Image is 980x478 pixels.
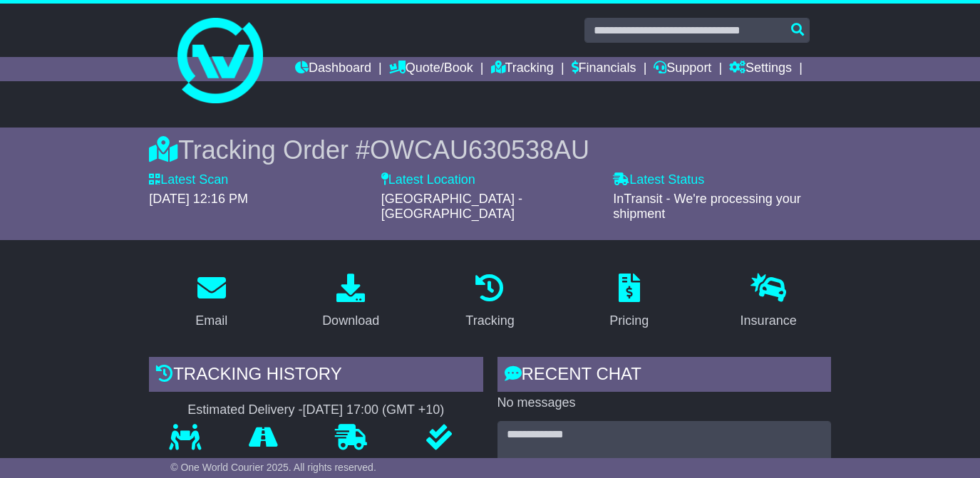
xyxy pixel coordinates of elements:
div: [DATE] 17:00 (GMT +10) [302,402,444,418]
div: Insurance [741,311,797,331]
span: InTransit - We're processing your shipment [613,192,801,222]
a: Financials [572,57,636,81]
a: Insurance [731,269,806,336]
a: Tracking [456,269,523,336]
a: Support [654,57,711,81]
a: Dashboard [295,57,371,81]
span: [GEOGRAPHIC_DATA] - [GEOGRAPHIC_DATA] [381,192,522,222]
span: OWCAU630538AU [370,135,589,165]
span: [DATE] 12:16 PM [149,192,248,206]
div: RECENT CHAT [497,357,831,395]
div: Pricing [609,311,649,331]
div: Tracking [465,311,514,331]
div: Download [322,311,379,331]
a: Settings [729,57,792,81]
label: Latest Scan [149,172,228,188]
p: No messages [497,395,831,411]
label: Latest Location [381,172,475,188]
a: Email [186,269,237,336]
div: Email [195,311,227,331]
a: Download [313,269,388,336]
a: Pricing [600,269,658,336]
a: Quote/Book [389,57,473,81]
div: Estimated Delivery - [149,402,483,418]
a: Tracking [491,57,554,81]
span: © One World Courier 2025. All rights reserved. [170,462,376,473]
div: Tracking Order # [149,135,831,165]
div: Tracking history [149,357,483,395]
label: Latest Status [613,172,704,188]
